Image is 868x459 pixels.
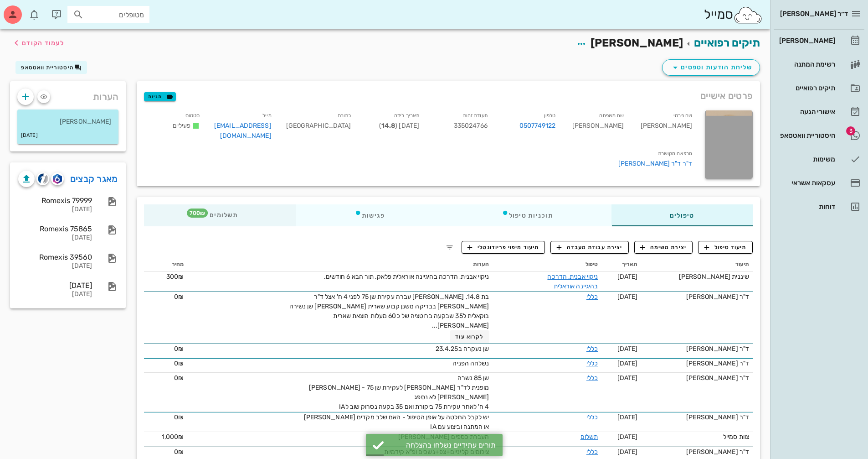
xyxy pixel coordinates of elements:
span: שן 85 נשרה מופנית לד"ר [PERSON_NAME] לעקירת שן 75 - [PERSON_NAME] [PERSON_NAME] לא נספג 4 ח' לאחר... [309,374,489,411]
a: [PERSON_NAME] [774,30,864,52]
span: [DATE] ( ) [379,122,419,130]
div: Romexis 75865 [18,224,92,233]
div: אישורי הגעה [777,108,835,115]
span: תג [846,126,855,136]
img: romexis logo [53,174,62,184]
span: 0₪ [174,293,184,301]
span: [DATE] [617,293,638,301]
a: דוחות [774,196,864,218]
span: שן נעקרה ב23.4.25 [436,345,489,353]
span: יצירת עבודת מעבדה [557,243,622,251]
div: היסטוריית וואטסאפ [777,132,835,139]
div: משימות [777,156,835,163]
small: [DATE] [21,130,38,141]
a: כללי [586,374,598,382]
th: תיעוד [641,257,753,272]
span: תג [187,209,208,218]
a: אישורי הגעה [774,101,864,123]
span: יש לקבל החלטה על אופן הטיפול - האם שלב מקדים [PERSON_NAME] או המתנה וביצוע עם IA [304,413,489,431]
span: [DATE] [617,433,638,441]
div: Romexis 79999 [18,196,92,205]
span: יצירת משימה [640,243,687,251]
span: 0₪ [174,345,184,353]
button: היסטוריית וואטסאפ [15,61,87,74]
a: 0507749122 [519,121,556,131]
img: cliniview logo [38,173,48,184]
button: לקרוא עוד [450,330,489,343]
span: 0₪ [174,448,184,456]
div: שיננית [PERSON_NAME] [645,272,749,282]
small: מייל [262,113,271,119]
div: [PERSON_NAME] [563,109,632,146]
a: תיקים רפואיים [694,37,760,49]
button: יצירת עבודת מעבדה [550,241,628,254]
span: ניקוי אבנית, הדרכה בהיגיינה אוראלית פלאק, תור הבא 6 חודשים. [324,273,489,281]
span: תיעוד מיפוי פריודונטלי [467,243,539,251]
a: כללי [586,413,598,421]
span: 300₪ [166,273,184,281]
button: תיעוד מיפוי פריודונטלי [462,241,545,254]
a: [EMAIL_ADDRESS][DOMAIN_NAME] [214,122,272,140]
div: רשימת המתנה [777,61,835,68]
span: 0₪ [174,360,184,367]
small: טלפון [544,113,556,119]
div: ד"ר [PERSON_NAME] [645,447,749,457]
span: תיעוד טיפול [704,243,747,251]
button: יצירת משימה [634,241,693,254]
div: צוות סמייל [645,432,749,442]
span: היסטוריית וואטסאפ [21,64,74,71]
div: [DATE] [18,262,92,270]
span: 335024766 [454,122,488,130]
div: עסקאות אשראי [777,179,835,187]
div: [DATE] [18,281,92,290]
a: עסקאות אשראי [774,172,864,194]
span: לעמוד הקודם [22,39,64,47]
span: בת 14.8, [PERSON_NAME] עברה עקירת שן 75 לפני 4 ח' אצל ד"ר [PERSON_NAME] בבדיקה משנן קבוע שארית [P... [289,293,489,329]
span: [PERSON_NAME] [591,37,683,49]
th: תאריך [601,257,641,272]
div: [PERSON_NAME] [777,37,835,44]
small: מרפאה מקושרת [658,151,692,156]
span: [GEOGRAPHIC_DATA] [286,122,351,130]
div: ד"ר [PERSON_NAME] [645,359,749,368]
span: תג [27,7,32,13]
a: תשלום [580,433,598,441]
small: תאריך לידה [394,113,419,119]
span: [DATE] [617,273,638,281]
span: נשלחה הפניה [452,360,489,367]
strong: 14.8 [381,122,395,130]
span: [DATE] [617,345,638,353]
span: פרטים אישיים [700,89,753,103]
span: פעילים [173,122,190,130]
span: תגיות [148,93,172,101]
span: ד״ר [PERSON_NAME] [780,10,848,18]
a: תגהיסטוריית וואטסאפ [774,125,864,146]
span: העברת כספים [PERSON_NAME] [398,433,489,441]
p: [PERSON_NAME] [25,117,111,127]
a: ד"ר ד"ר [PERSON_NAME] [146,159,692,169]
span: 1,000₪ [162,433,184,441]
span: 0₪ [174,374,184,382]
div: תוכניות טיפול [443,204,611,226]
th: הערות [187,257,493,272]
div: ד"ר [PERSON_NAME] [645,292,749,302]
button: לעמוד הקודם [11,35,64,51]
div: תורים עתידיים נשלחו בהצלחה [389,441,496,449]
div: ד"ר [PERSON_NAME] [645,344,749,354]
div: ד"ר [PERSON_NAME] [645,373,749,383]
a: כללי [586,448,598,456]
button: תגיות [144,92,176,101]
div: [PERSON_NAME] [631,109,699,146]
a: ניקוי אבנית, הדרכה בהיגיינה אוראלית [547,273,598,290]
span: תשלומים [202,212,238,219]
div: סמייל [704,5,763,25]
a: תיקים רפואיים [774,77,864,99]
button: שליחת הודעות וטפסים [662,59,760,76]
small: שם משפחה [599,113,624,119]
small: תעודת זהות [463,113,488,119]
span: [DATE] [617,374,638,382]
button: תיעוד טיפול [698,241,753,254]
div: [DATE] [18,291,92,298]
a: כללי [586,360,598,367]
a: כללי [586,293,598,301]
